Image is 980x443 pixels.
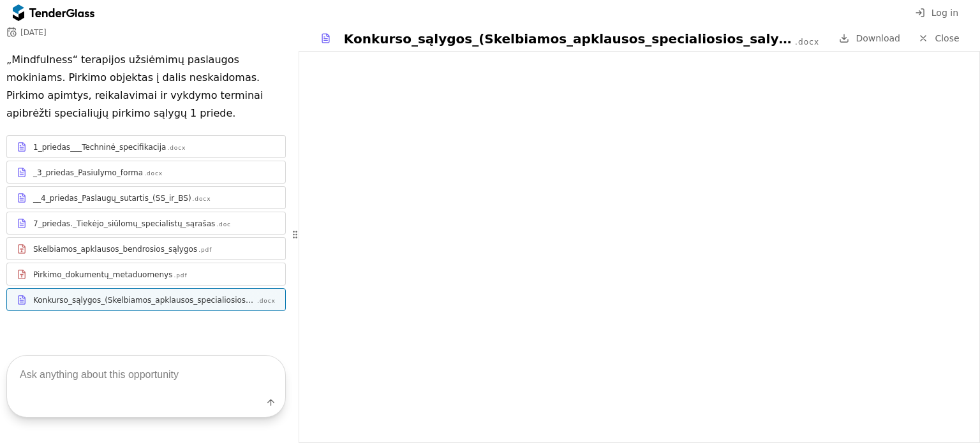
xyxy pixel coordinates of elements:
div: Konkurso_sąlygos_(Skelbiamos_apklausos_specialiosios_salygos) [33,295,256,305]
div: .docx [795,37,819,48]
div: 7_priedas._Tiekėjo_siūlomų_specialistų_sąrašas [33,219,215,229]
div: Pirkimo_dokumentų_metaduomenys [33,270,172,280]
span: Download [856,33,900,43]
a: 7_priedas._Tiekėjo_siūlomų_specialistų_sąrašas.doc [6,212,286,235]
div: Konkurso_sąlygos_(Skelbiamos_apklausos_specialiosios_salygos) [344,30,794,48]
a: Close [910,31,967,47]
span: Log in [932,8,958,18]
a: Konkurso_sąlygos_(Skelbiamos_apklausos_specialiosios_salygos).docx [6,288,286,311]
div: .pdf [174,272,187,280]
a: __4_priedas_Paslaugų_sutartis_(SS_ir_BS).docx [6,186,286,209]
div: .doc [216,221,231,229]
div: [DATE] [20,28,47,37]
div: .pdf [198,246,212,254]
div: .docx [167,144,186,152]
div: __4_priedas_Paslaugų_sutartis_(SS_ir_BS) [33,193,191,203]
div: _3_priedas_Pasiulymo_forma [33,168,143,178]
div: Skelbiamos_apklausos_bendrosios_sąlygos [33,244,197,254]
a: Download [835,31,904,47]
div: .docx [193,195,211,203]
div: .docx [144,170,163,178]
div: .docx [257,297,276,305]
p: „Mindfulness“ terapijos užsiėmimų paslaugos mokiniams. Pirkimo objektas į dalis neskaidomas. Pirk... [6,51,286,122]
div: 1_priedas___Techninė_specifikacija [33,142,166,152]
a: _3_priedas_Pasiulymo_forma.docx [6,161,286,184]
a: 1_priedas___Techninė_specifikacija.docx [6,135,286,158]
a: Pirkimo_dokumentų_metaduomenys.pdf [6,263,286,286]
span: Close [935,33,959,43]
button: Log in [911,5,962,21]
a: Skelbiamos_apklausos_bendrosios_sąlygos.pdf [6,237,286,260]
